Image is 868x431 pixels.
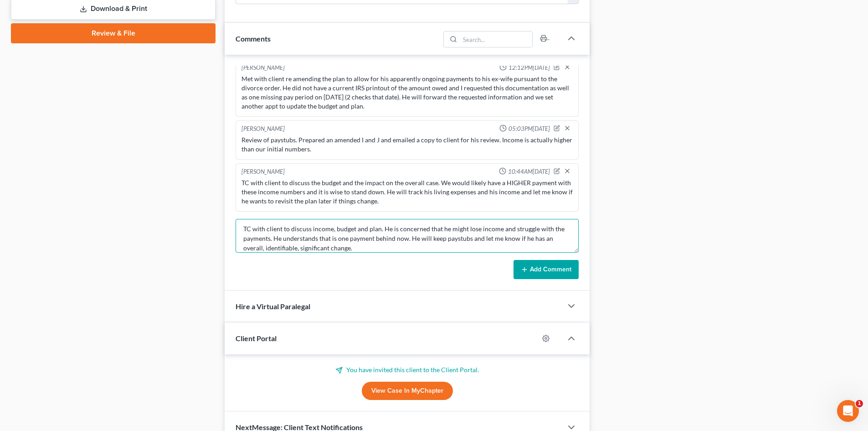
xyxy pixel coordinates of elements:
span: Hire a Virtual Paralegal [236,302,310,311]
span: Client Portal [236,334,277,343]
iframe: Intercom live chat [837,400,859,422]
div: Met with client re amending the plan to allow for his apparently ongoing payments to his ex-wife ... [241,74,573,111]
div: TC with client to discuss the budget and the impact on the overall case. We would likely have a H... [241,178,573,206]
span: 10:44AM[DATE] [508,167,550,176]
div: [PERSON_NAME] [241,167,285,177]
div: [PERSON_NAME] [241,63,285,73]
div: [PERSON_NAME] [241,125,285,134]
span: 12:12PM[DATE] [508,63,550,72]
span: 1 [856,400,863,407]
input: Search... [460,31,533,47]
span: Comments [236,34,271,43]
p: You have invited this client to the Client Portal. [236,365,579,374]
button: Add Comment [514,260,579,279]
div: Review of paystubs. Prepared an amended I and J and emailed a copy to client for his review. Inco... [241,135,573,154]
span: 05:03PM[DATE] [508,125,550,133]
a: Review & File [11,23,216,43]
a: View Case in MyChapter [362,382,453,400]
